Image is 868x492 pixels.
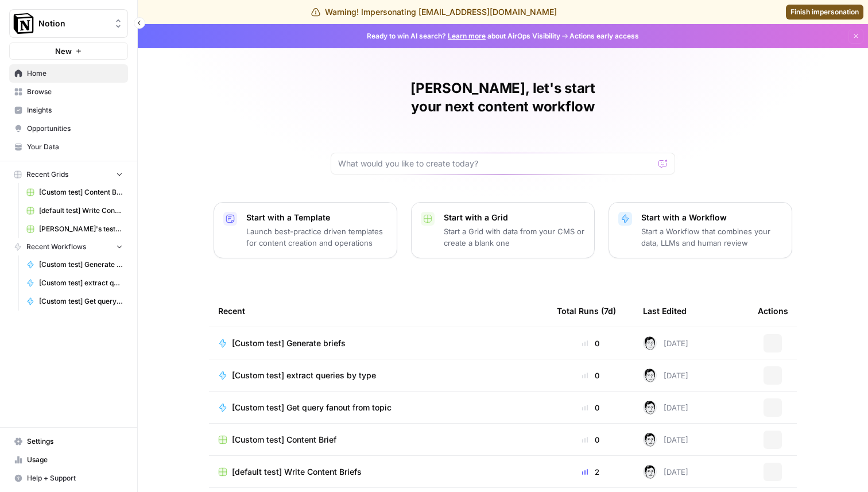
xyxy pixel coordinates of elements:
[641,226,782,249] p: Start a Workflow that combines your data, LLMs and human review
[27,473,123,483] span: Help + Support
[232,402,392,413] span: [Custom test] Get query fanout from topic
[27,87,123,97] span: Browse
[9,83,128,101] a: Browse
[444,212,585,223] p: Start with a Grid
[26,169,68,180] span: Recent Grids
[218,370,538,381] a: [Custom test] extract queries by type
[218,295,538,327] div: Recent
[26,242,86,252] span: Recent Workflows
[39,206,123,216] span: [default test] Write Content Briefs
[27,142,123,152] span: Your Data
[9,138,128,156] a: Your Data
[311,6,557,18] div: Warning! Impersonating [EMAIL_ADDRESS][DOMAIN_NAME]
[39,259,123,270] span: [Custom test] Generate briefs
[758,295,788,327] div: Actions
[643,336,657,350] img: ygx76vswflo5630il17c0dd006mi
[218,402,538,413] a: [Custom test] Get query fanout from topic
[232,466,362,478] span: [default test] Write Content Briefs
[214,202,397,258] button: Start with a TemplateLaunch best-practice driven templates for content creation and operations
[643,369,657,382] img: ygx76vswflo5630il17c0dd006mi
[643,433,657,447] img: ygx76vswflo5630il17c0dd006mi
[643,433,688,447] div: [DATE]
[39,187,123,197] span: [Custom test] Content Brief
[557,338,625,349] div: 0
[246,212,387,223] p: Start with a Template
[643,295,687,327] div: Last Edited
[27,436,123,447] span: Settings
[331,79,675,116] h1: [PERSON_NAME], let's start your next content workflow
[641,212,782,223] p: Start with a Workflow
[557,370,625,381] div: 0
[9,64,128,83] a: Home
[367,31,560,41] span: Ready to win AI search? about AirOps Visibility
[27,455,123,465] span: Usage
[9,101,128,119] a: Insights
[569,31,639,41] span: Actions early access
[39,278,123,288] span: [Custom test] extract queries by type
[21,255,128,274] a: [Custom test] Generate briefs
[643,336,688,350] div: [DATE]
[643,465,688,479] div: [DATE]
[218,338,538,349] a: [Custom test] Generate briefs
[232,370,376,381] span: [Custom test] extract queries by type
[557,466,625,478] div: 2
[21,183,128,202] a: [Custom test] Content Brief
[643,401,688,414] div: [DATE]
[38,18,108,29] span: Notion
[9,238,128,255] button: Recent Workflows
[444,226,585,249] p: Start a Grid with data from your CMS or create a blank one
[218,466,538,478] a: [default test] Write Content Briefs
[609,202,792,258] button: Start with a WorkflowStart a Workflow that combines your data, LLMs and human review
[21,274,128,292] a: [Custom test] extract queries by type
[9,432,128,451] a: Settings
[21,292,128,311] a: [Custom test] Get query fanout from topic
[9,42,128,60] button: New
[39,296,123,307] span: [Custom test] Get query fanout from topic
[411,202,595,258] button: Start with a GridStart a Grid with data from your CMS or create a blank one
[21,202,128,220] a: [default test] Write Content Briefs
[338,158,654,169] input: What would you like to create today?
[643,369,688,382] div: [DATE]
[9,469,128,487] button: Help + Support
[27,105,123,115] span: Insights
[643,401,657,414] img: ygx76vswflo5630il17c0dd006mi
[557,434,625,445] div: 0
[9,119,128,138] a: Opportunities
[27,123,123,134] span: Opportunities
[643,465,657,479] img: ygx76vswflo5630il17c0dd006mi
[21,220,128,238] a: [PERSON_NAME]'s test Grid
[557,295,616,327] div: Total Runs (7d)
[218,434,538,445] a: [Custom test] Content Brief
[786,5,863,20] a: Finish impersonation
[39,224,123,234] span: [PERSON_NAME]'s test Grid
[55,45,72,57] span: New
[448,32,486,40] a: Learn more
[232,338,346,349] span: [Custom test] Generate briefs
[557,402,625,413] div: 0
[9,166,128,183] button: Recent Grids
[790,7,859,17] span: Finish impersonation
[232,434,336,445] span: [Custom test] Content Brief
[9,9,128,38] button: Workspace: Notion
[9,451,128,469] a: Usage
[246,226,387,249] p: Launch best-practice driven templates for content creation and operations
[13,13,34,34] img: Notion Logo
[27,68,123,79] span: Home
